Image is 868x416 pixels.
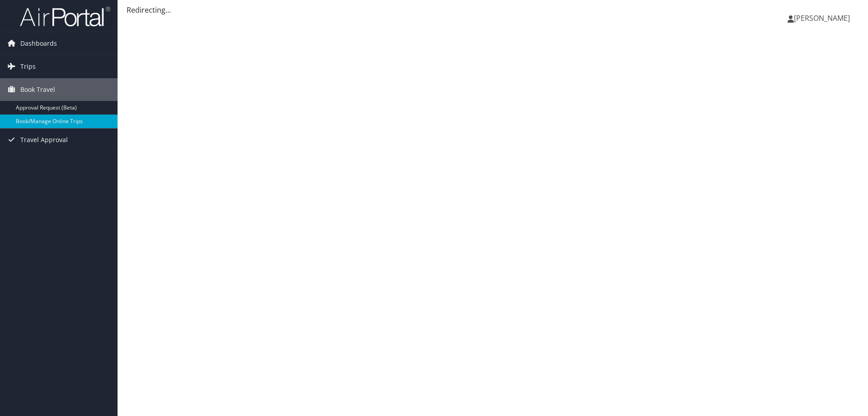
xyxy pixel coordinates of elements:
[20,129,68,151] span: Travel Approval
[794,13,850,23] span: [PERSON_NAME]
[20,32,57,55] span: Dashboards
[127,5,859,15] div: Redirecting...
[20,6,110,27] img: airportal-logo.png
[20,78,55,101] span: Book Travel
[788,5,859,32] a: [PERSON_NAME]
[20,55,36,78] span: Trips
